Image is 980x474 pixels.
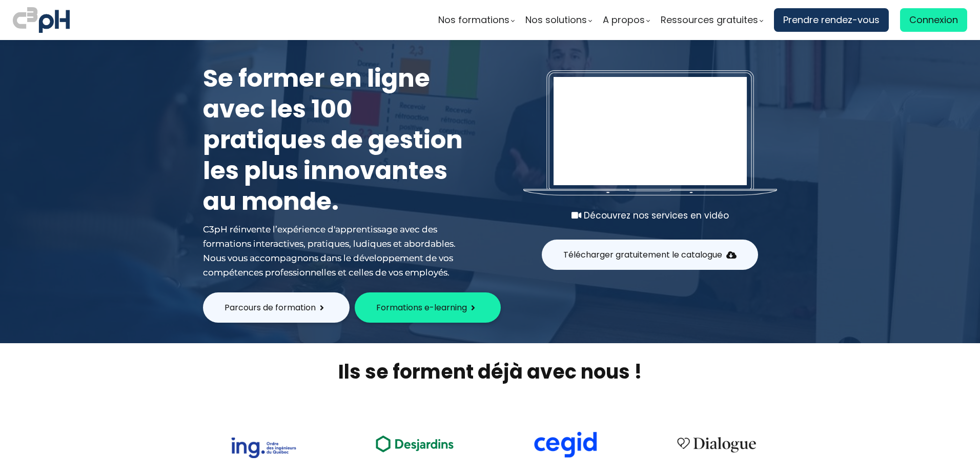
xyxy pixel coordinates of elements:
[203,292,350,323] button: Parcours de formation
[542,240,758,270] button: Télécharger gratuitement le catalogue
[231,438,296,458] img: 73f878ca33ad2a469052bbe3fa4fd140.png
[563,248,722,261] span: Télécharger gratuitement le catalogue
[783,12,880,28] span: Prendre rendez-vous
[525,12,587,28] span: Nos solutions
[774,8,889,32] a: Prendre rendez-vous
[533,431,598,458] img: cdf238afa6e766054af0b3fe9d0794df.png
[203,63,469,217] h1: Se former en ligne avec les 100 pratiques de gestion les plus innovantes au monde.
[661,12,758,28] span: Ressources gratuites
[13,5,70,35] img: logo C3PH
[369,429,461,458] img: ea49a208ccc4d6e7deb170dc1c457f3b.png
[523,208,777,223] div: Découvrez nos services en vidéo
[900,8,967,32] a: Connexion
[909,12,958,28] span: Connexion
[670,430,763,458] img: 4cbfeea6ce3138713587aabb8dcf64fe.png
[190,359,790,385] h2: Ils se forment déjà avec nous !
[376,301,467,314] span: Formations e-learning
[203,222,469,280] div: C3pH réinvente l’expérience d'apprentissage avec des formations interactives, pratiques, ludiques...
[603,12,645,28] span: A propos
[438,12,509,28] span: Nos formations
[224,301,316,314] span: Parcours de formation
[355,292,501,323] button: Formations e-learning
